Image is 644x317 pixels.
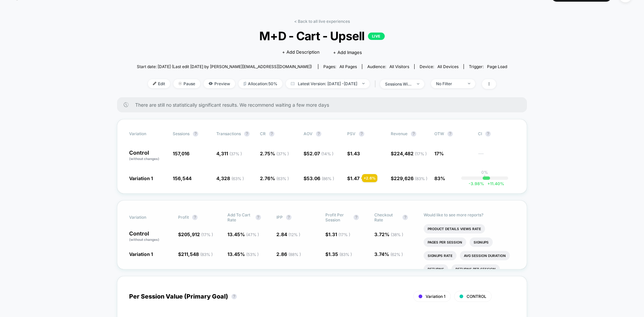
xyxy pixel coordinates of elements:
span: Sessions [173,131,190,136]
span: 17% [434,151,444,156]
li: Product Details Views Rate [424,224,485,233]
a: < Back to all live experiences [294,19,350,24]
button: ? [411,131,416,137]
span: all pages [339,64,357,69]
p: | [484,175,485,180]
span: ( 53 % ) [246,252,259,257]
span: 1.47 [350,175,360,181]
span: ( 47 % ) [246,232,259,237]
span: $ [347,151,360,156]
span: 2.76 % [260,175,289,181]
li: Signups [470,237,493,247]
span: Edit [148,79,170,88]
span: 156,544 [173,175,192,181]
img: calendar [291,82,294,85]
button: ? [256,215,261,220]
span: M+D - Cart - Upsell [155,29,488,43]
span: 4,311 [216,151,242,156]
span: ( 83 % ) [200,252,213,257]
span: ( 37 % ) [276,151,289,156]
li: Signups Rate [424,251,457,260]
span: 3.72 % [374,231,403,237]
span: OTW [434,131,471,137]
span: $ [178,231,213,237]
span: + Add Images [333,50,362,55]
button: ? [286,215,291,220]
span: 52.07 [307,151,333,156]
button: ? [193,131,198,137]
span: 3.74 % [374,251,403,257]
span: ( 17 % ) [338,232,350,237]
span: 11.40 % [484,181,504,186]
span: Variation [129,131,166,137]
span: + [487,181,490,186]
p: 0% [481,170,488,175]
span: Transactions [216,131,241,136]
span: Profit [178,215,189,220]
button: ? [359,131,364,137]
div: sessions with impression [385,82,412,87]
span: Variation 1 [129,251,153,257]
span: 2.86 [276,251,301,257]
div: Audience: [367,64,409,69]
span: 2.84 [276,231,300,237]
button: ? [244,131,250,137]
span: (without changes) [129,237,159,242]
span: $ [391,175,427,181]
span: Preview [204,79,235,88]
button: ? [485,131,491,137]
div: + 2.6 % [362,174,377,182]
button: ? [447,131,453,137]
span: CI [478,131,515,137]
span: ( 86 % ) [322,176,334,181]
span: ( 83 % ) [415,176,427,181]
span: --- [478,152,515,161]
span: 1.43 [350,151,360,156]
div: Trigger: [469,64,507,69]
span: ( 12 % ) [288,232,300,237]
span: Variation 1 [426,294,445,299]
span: 2.75 % [260,151,289,156]
span: Allocation: 50% [238,79,282,88]
span: 229,626 [394,175,427,181]
span: Start date: [DATE] (Last edit [DATE] by [PERSON_NAME][EMAIL_ADDRESS][DOMAIN_NAME]) [137,64,312,69]
button: ? [316,131,321,137]
li: Avg Session Duration [460,251,510,260]
span: ( 14 % ) [321,151,333,156]
span: $ [347,175,360,181]
p: Control [129,150,166,161]
span: CONTROL [467,294,486,299]
p: Control [129,231,171,242]
img: end [178,82,182,85]
button: ? [402,215,408,220]
span: Latest Version: [DATE] - [DATE] [286,79,370,88]
span: (without changes) [129,157,159,161]
span: ( 63 % ) [231,176,244,181]
span: Pause [173,79,200,88]
button: ? [354,215,359,220]
span: ( 38 % ) [391,232,403,237]
span: All Visitors [389,64,409,69]
span: ( 63 % ) [276,176,289,181]
span: 211,548 [181,251,213,257]
span: 4,328 [216,175,244,181]
p: Would like to see more reports? [424,212,515,217]
span: There are still no statistically significant results. We recommend waiting a few more days [135,102,514,108]
span: 157,016 [173,151,190,156]
span: 224,482 [394,151,427,156]
span: AOV [304,131,313,136]
span: $ [325,251,352,257]
span: 1.35 [328,251,352,257]
span: 13.45 % [227,231,259,237]
div: Pages: [323,64,357,69]
span: Revenue [391,131,408,136]
span: all devices [437,64,459,69]
span: Checkout Rate [374,212,399,222]
span: Add To Cart Rate [227,212,252,222]
span: Variation [129,212,166,222]
span: IPP [276,215,283,220]
span: $ [325,231,350,237]
button: ? [192,215,198,220]
span: 205,912 [181,231,213,237]
span: Profit Per Session [325,212,350,222]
